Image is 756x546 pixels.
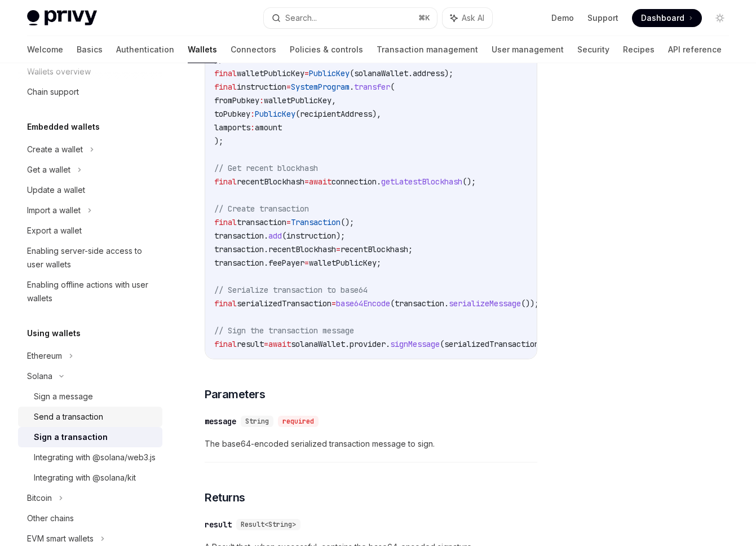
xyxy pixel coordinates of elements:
a: Sign a transaction [18,427,162,447]
span: // Get recent blockhash [214,163,318,173]
span: // Sign the transaction message [214,325,354,336]
span: : [250,122,255,133]
span: : [250,109,255,119]
span: Dashboard [641,12,684,24]
button: Search...⌘K [264,8,436,28]
span: = [304,177,309,187]
span: base64Encode [336,298,390,309]
h5: Embedded wallets [27,120,100,134]
span: getLatestBlockhash [381,177,462,187]
span: lamports [214,122,250,133]
span: final [214,82,237,92]
span: toPubkey [214,109,250,119]
div: Search... [285,11,317,25]
div: Other chains [27,512,74,525]
span: recentBlockhash [237,177,304,187]
div: Update a wallet [27,183,85,197]
div: Enabling server-side access to user wallets [27,244,156,271]
div: Chain support [27,85,79,99]
span: final [214,339,237,349]
span: . [350,82,354,92]
span: Returns [205,490,245,505]
a: Chain support [18,82,162,102]
span: = [286,82,291,92]
span: add [268,231,282,241]
span: Parameters [205,386,265,402]
span: Ask AI [462,12,484,24]
img: light logo [27,10,97,26]
span: (transaction. [390,298,449,309]
span: await [309,177,331,187]
span: connection. [331,177,381,187]
a: User management [492,36,564,63]
div: Import a wallet [27,204,81,217]
a: Connectors [231,36,276,63]
span: (recipientAddress), [295,109,381,119]
div: Sign a transaction [34,430,108,444]
span: SystemProgram [291,82,350,92]
span: transfer [354,82,390,92]
a: Integrating with @solana/kit [18,468,162,488]
span: walletPublicKey; [309,258,381,268]
span: PublicKey [309,68,350,78]
span: final [214,298,237,309]
span: (instruction); [282,231,345,241]
span: = [331,298,336,309]
span: signMessage [390,339,440,349]
a: Basics [77,36,103,63]
a: Transaction management [377,36,478,63]
span: ()); [521,298,539,309]
a: Integrating with @solana/web3.js [18,447,162,468]
span: (solanaWallet.address); [350,68,453,78]
span: = [286,217,291,227]
a: Enabling server-side access to user wallets [18,241,162,275]
a: API reference [668,36,722,63]
span: (); [462,177,476,187]
span: = [264,339,268,349]
div: result [205,519,232,530]
a: Export a wallet [18,221,162,241]
span: Result<String> [241,520,296,529]
span: fromPubkey [214,95,259,105]
div: Ethereum [27,349,62,363]
span: = [304,258,309,268]
div: Get a wallet [27,163,70,177]
span: = [304,68,309,78]
a: Sign a message [18,386,162,407]
a: Dashboard [632,9,702,27]
a: Security [577,36,609,63]
a: Demo [551,12,574,24]
span: final [214,217,237,227]
a: Other chains [18,508,162,529]
div: EVM smart wallets [27,532,94,545]
span: amount [255,122,282,133]
span: PublicKey [255,109,295,119]
span: final [214,177,237,187]
span: (serializedTransaction); [440,339,548,349]
a: Support [587,12,618,24]
span: // Create transaction [214,204,309,214]
a: Enabling offline actions with user wallets [18,275,162,309]
button: Toggle dark mode [711,9,729,27]
span: ( [390,82,395,92]
span: transaction.recentBlockhash [214,244,336,254]
span: = [336,244,341,254]
div: Enabling offline actions with user wallets [27,278,156,305]
span: serializeMessage [449,298,521,309]
span: (); [341,217,354,227]
a: Recipes [623,36,655,63]
span: // Serialize transaction to base64 [214,285,368,295]
span: result [237,339,264,349]
div: Send a transaction [34,410,103,424]
a: Policies & controls [290,36,363,63]
span: transaction.feePayer [214,258,304,268]
a: Wallets [188,36,217,63]
span: solanaWallet.provider. [291,339,390,349]
div: Bitcoin [27,491,52,505]
span: transaction. [214,231,268,241]
div: Integrating with @solana/kit [34,471,136,485]
span: String [245,417,269,426]
h5: Using wallets [27,327,81,340]
div: required [278,416,319,427]
div: Solana [27,369,52,383]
